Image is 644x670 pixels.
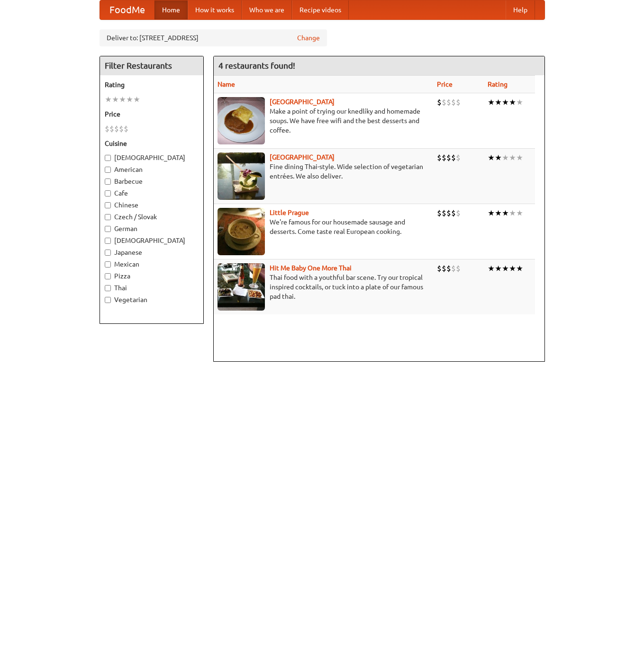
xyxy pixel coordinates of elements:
[502,263,509,274] li: ★
[242,0,292,19] a: Who we are
[126,94,133,105] li: ★
[270,264,352,272] a: Hit Me Baby One More Thai
[105,259,199,269] label: Mexican
[218,152,265,200] img: satay.jpg
[488,263,495,274] li: ★
[516,152,523,163] li: ★
[100,29,327,46] div: Deliver to: [STREET_ADDRESS]
[105,250,111,256] input: Japanese
[270,98,335,106] a: [GEOGRAPHIC_DATA]
[105,285,111,291] input: Thai
[488,208,495,218] li: ★
[105,188,199,198] label: Cafe
[105,177,199,186] label: Barbecue
[451,97,456,107] li: $
[270,153,335,161] a: [GEOGRAPHIC_DATA]
[218,107,430,135] p: Make a point of trying our knedlíky and homemade soups. We have free wifi and the best desserts a...
[495,97,502,107] li: ★
[105,248,199,257] label: Japanese
[297,33,320,43] a: Change
[105,224,199,233] label: German
[509,263,516,274] li: ★
[437,97,442,107] li: $
[105,283,199,293] label: Thai
[218,273,430,301] p: Thai food with a youthful bar scene. Try our tropical inspired cocktails, or tuck into a plate of...
[218,263,265,311] img: babythai.jpg
[437,80,453,88] a: Price
[218,208,265,255] img: littleprague.jpg
[456,152,461,163] li: $
[112,94,119,105] li: ★
[502,97,509,107] li: ★
[509,97,516,107] li: ★
[105,109,199,119] h5: Price
[105,273,111,279] input: Pizza
[437,208,442,218] li: $
[105,165,199,174] label: American
[442,263,446,274] li: $
[105,167,111,173] input: American
[105,190,111,197] input: Cafe
[218,217,430,236] p: We're famous for our housemade sausage and desserts. Come taste real European cooking.
[105,271,199,281] label: Pizza
[502,208,509,218] li: ★
[451,208,456,218] li: $
[133,94,140,105] li: ★
[488,80,508,88] a: Rating
[495,152,502,163] li: ★
[105,297,111,303] input: Vegetarian
[114,124,119,134] li: $
[488,152,495,163] li: ★
[495,263,502,274] li: ★
[456,97,461,107] li: $
[509,208,516,218] li: ★
[456,208,461,218] li: $
[105,179,111,185] input: Barbecue
[437,152,442,163] li: $
[105,202,111,208] input: Chinese
[105,214,111,220] input: Czech / Slovak
[218,162,430,181] p: Fine dining Thai-style. Wide selection of vegetarian entrées. We also deliver.
[105,153,199,162] label: [DEMOGRAPHIC_DATA]
[105,139,199,148] h5: Cuisine
[292,0,349,19] a: Recipe videos
[218,61,295,70] ng-pluralize: 4 restaurants found!
[105,212,199,222] label: Czech / Slovak
[105,155,111,161] input: [DEMOGRAPHIC_DATA]
[442,97,446,107] li: $
[456,263,461,274] li: $
[105,295,199,304] label: Vegetarian
[154,0,188,19] a: Home
[105,80,199,89] h5: Rating
[446,263,451,274] li: $
[119,124,124,134] li: $
[270,209,309,216] a: Little Prague
[119,94,126,105] li: ★
[446,97,451,107] li: $
[105,236,199,245] label: [DEMOGRAPHIC_DATA]
[105,200,199,210] label: Chinese
[437,263,442,274] li: $
[488,97,495,107] li: ★
[506,0,535,19] a: Help
[516,263,523,274] li: ★
[516,97,523,107] li: ★
[502,152,509,163] li: ★
[218,80,235,88] a: Name
[446,208,451,218] li: $
[446,152,451,163] li: $
[442,152,446,163] li: $
[100,56,203,75] h4: Filter Restaurants
[124,124,128,134] li: $
[105,124,109,134] li: $
[509,152,516,163] li: ★
[100,0,154,19] a: FoodMe
[451,152,456,163] li: $
[105,94,112,105] li: ★
[442,208,446,218] li: $
[516,208,523,218] li: ★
